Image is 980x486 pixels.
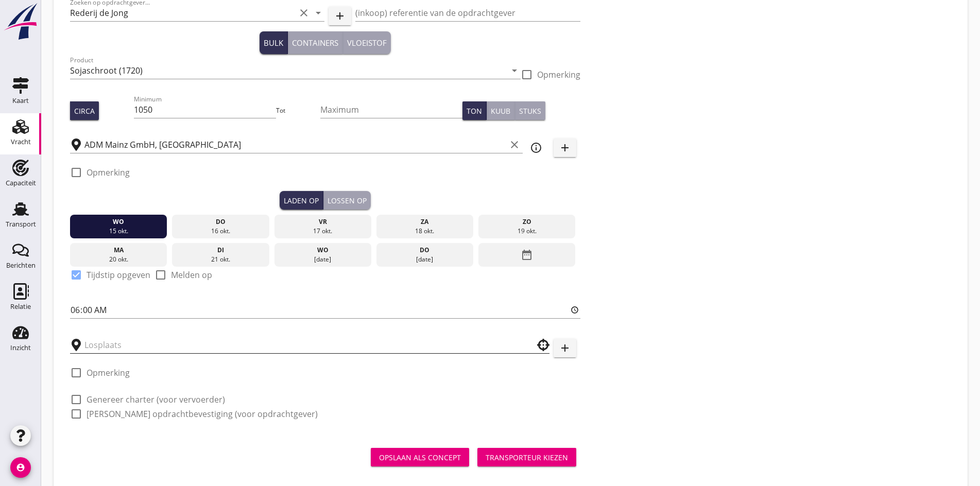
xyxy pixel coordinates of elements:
i: add [559,342,571,354]
div: 18 okt. [379,227,471,236]
div: Relatie [10,303,31,310]
div: Circa [74,106,95,116]
div: Kaart [12,97,29,104]
div: Containers [292,37,338,49]
i: add [334,10,346,22]
div: wo [277,246,369,255]
div: Lossen op [328,195,367,206]
label: Opmerking [87,167,130,178]
div: Berichten [6,262,36,269]
label: [PERSON_NAME] opdrachtbevestiging (voor opdrachtgever) [87,409,318,419]
div: 17 okt. [277,227,369,236]
button: Vloeistof [343,31,391,54]
div: do [379,246,471,255]
button: Lossen op [323,191,371,210]
div: zo [481,217,573,227]
input: Maximum [320,101,462,118]
div: 19 okt. [481,227,573,236]
i: arrow_drop_down [508,64,521,77]
button: Ton [462,101,487,120]
div: za [379,217,471,227]
input: Laadplaats [84,136,506,153]
i: account_circle [10,457,31,478]
div: Ton [467,106,482,116]
div: Opslaan als concept [379,452,461,463]
div: wo [73,217,165,227]
div: Vloeistof [347,37,387,49]
div: Inzicht [10,344,31,351]
label: Genereer charter (voor vervoerder) [87,394,225,405]
i: clear [508,138,521,151]
div: ma [73,246,165,255]
div: Stuks [519,106,541,116]
i: date_range [521,246,533,264]
button: Opslaan als concept [371,448,469,466]
div: 15 okt. [73,227,165,236]
div: Laden op [284,195,319,206]
div: 21 okt. [175,255,267,264]
button: Transporteur kiezen [477,448,576,466]
div: Vracht [11,138,31,145]
div: Transport [6,221,36,228]
button: Circa [70,101,99,120]
input: Minimum [134,101,276,118]
div: Transporteur kiezen [486,452,568,463]
input: (inkoop) referentie van de opdrachtgever [355,5,581,21]
i: arrow_drop_down [312,7,324,19]
i: add [559,142,571,154]
i: info_outline [530,142,542,154]
div: Capaciteit [6,180,36,186]
button: Stuks [515,101,545,120]
div: vr [277,217,369,227]
button: Containers [288,31,343,54]
img: logo-small.a267ee39.svg [2,3,39,41]
button: Kuub [487,101,515,120]
i: clear [298,7,310,19]
input: Zoeken op opdrachtgever... [70,5,296,21]
input: Product [70,62,506,79]
div: Tot [276,106,320,115]
input: Losplaats [84,337,521,353]
label: Melden op [171,270,212,280]
div: Bulk [264,37,283,49]
div: di [175,246,267,255]
div: [DATE] [277,255,369,264]
div: 16 okt. [175,227,267,236]
button: Bulk [260,31,288,54]
label: Tijdstip opgeven [87,270,150,280]
div: Kuub [491,106,510,116]
label: Opmerking [537,70,580,80]
div: do [175,217,267,227]
button: Laden op [280,191,323,210]
div: 20 okt. [73,255,165,264]
label: Opmerking [87,368,130,378]
div: [DATE] [379,255,471,264]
